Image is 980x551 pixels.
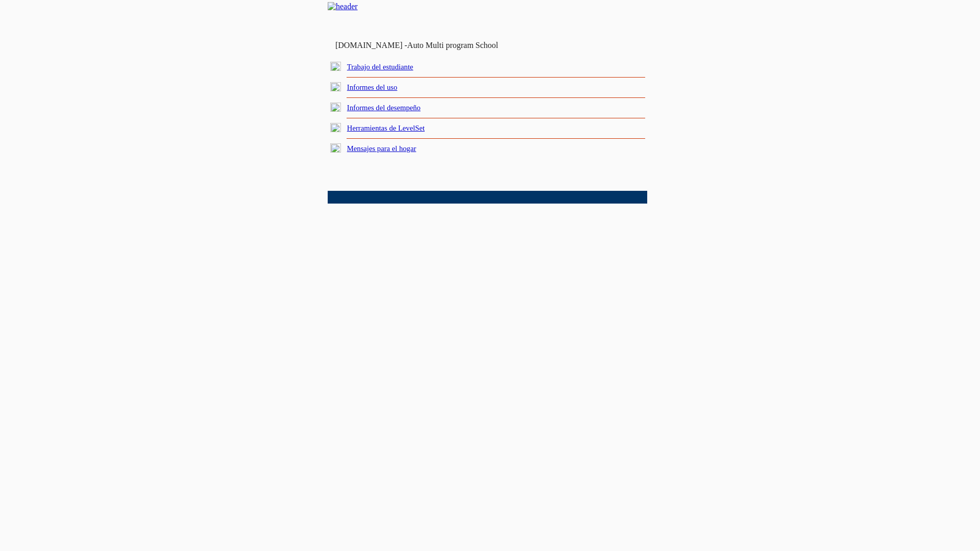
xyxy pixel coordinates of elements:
a: Mensajes para el hogar [347,144,416,153]
img: plus.gif [330,123,341,132]
nobr: Auto Multi program School [407,41,498,49]
td: [DOMAIN_NAME] - [335,41,523,50]
img: plus.gif [330,82,341,91]
img: plus.gif [330,62,341,71]
a: Trabajo del estudiante [347,63,413,71]
img: plus.gif [330,103,341,112]
a: Informes del desempeño [347,104,421,112]
img: plus.gif [330,143,341,153]
img: header [328,2,358,11]
a: Herramientas de LevelSet [347,124,425,132]
a: Informes del uso [347,83,398,91]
